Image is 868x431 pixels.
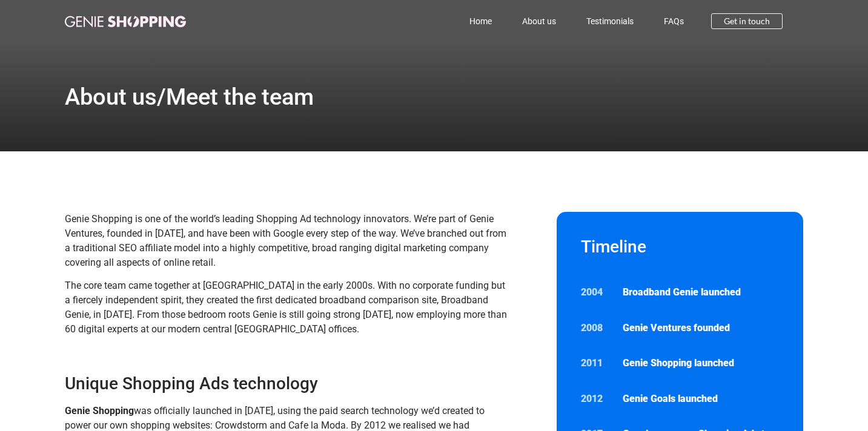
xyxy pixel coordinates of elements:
strong: Genie Shopping [65,405,134,416]
a: FAQs [649,7,699,35]
a: Get in touch [711,13,783,29]
p: Genie Shopping launched [623,356,779,370]
img: genie-shopping-logo [65,16,186,27]
span: Get in touch [724,17,770,25]
p: 2008 [581,321,611,335]
a: Home [454,7,507,35]
a: Testimonials [571,7,649,35]
h2: Timeline [581,236,780,258]
p: 2012 [581,392,611,406]
h1: About us/Meet the team [65,85,314,108]
p: 2004 [581,285,611,300]
span: Genie Shopping is one of the world’s leading Shopping Ad technology innovators. We’re part of Gen... [65,213,506,268]
nav: Menu [239,7,700,35]
p: Broadband Genie launched [623,285,779,300]
h3: Unique Shopping Ads technology [65,373,512,395]
p: Genie Goals launched [623,392,779,406]
p: 2011 [581,356,611,370]
span: The core team came together at [GEOGRAPHIC_DATA] in the early 2000s. With no corporate funding bu... [65,280,507,335]
a: About us [507,7,571,35]
p: Genie Ventures founded [623,321,779,335]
